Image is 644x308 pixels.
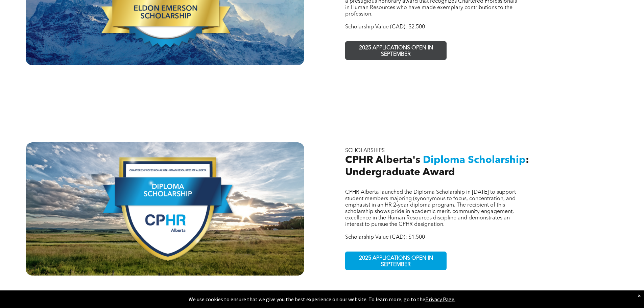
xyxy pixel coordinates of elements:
[345,190,516,227] span: CPHR Alberta launched the Diploma Scholarship in [DATE] to support student members majoring (syno...
[345,24,425,30] span: Scholarship Value (CAD): $2,500
[423,155,526,165] span: Diploma Scholarship
[345,155,420,165] span: CPHR Alberta's
[345,235,425,240] span: Scholarship Value (CAD): $1,500
[425,296,455,303] a: Privacy Page.
[345,148,385,153] span: SCHOLARSHIPS
[347,252,445,271] span: 2025 APPLICATIONS OPEN IN SEPTEMBER
[347,42,445,61] span: 2025 APPLICATIONS OPEN IN SEPTEMBER
[345,41,447,60] a: 2025 APPLICATIONS OPEN IN SEPTEMBER
[638,292,641,299] div: Dismiss notification
[345,252,447,270] a: 2025 APPLICATIONS OPEN IN SEPTEMBER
